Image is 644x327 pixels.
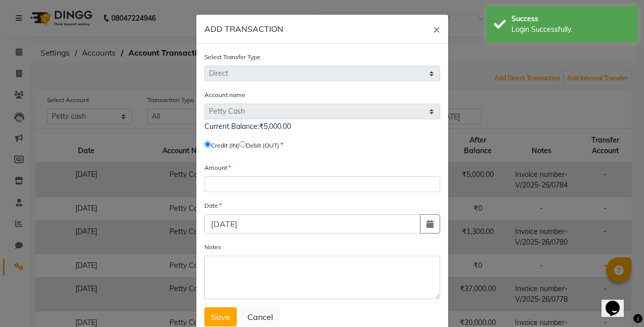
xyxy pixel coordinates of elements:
button: Close [425,15,448,43]
label: Debit (OUT) [246,141,279,150]
label: Amount [204,163,231,172]
button: Cancel [241,307,280,326]
label: Credit (IN) [211,141,239,150]
iframe: chat widget [602,287,634,317]
span: Save [211,312,230,322]
h6: ADD TRANSACTION [204,23,283,35]
label: Account name [204,90,245,100]
label: Select Transfer Type [204,53,261,62]
div: Login Successfully. [511,24,630,35]
button: Save [204,307,237,326]
span: × [433,21,440,36]
label: Notes [204,243,221,252]
div: Success [511,14,630,24]
label: Date [204,201,222,210]
span: Current Balance:₹5,000.00 [204,122,291,131]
